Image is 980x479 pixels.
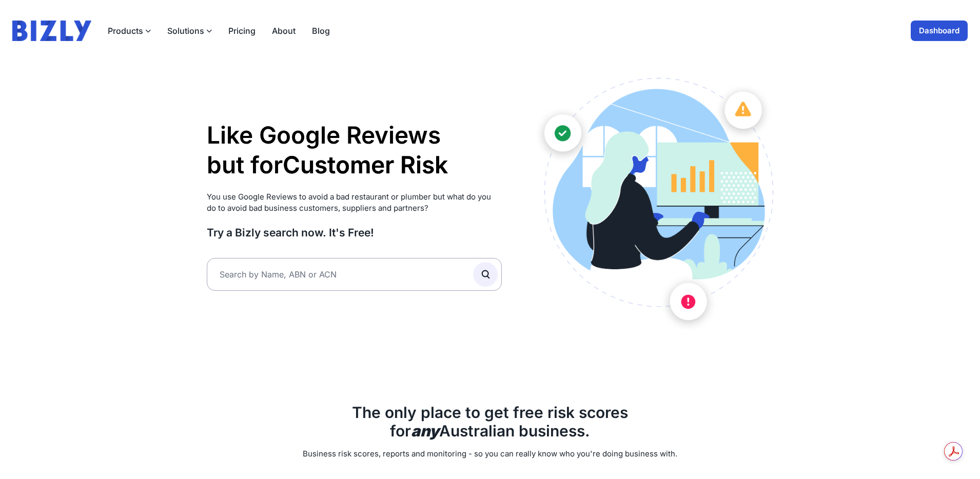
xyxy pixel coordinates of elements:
button: Solutions [167,25,212,37]
h2: The only place to get free risk scores for Australian business. [207,403,773,440]
p: Business risk scores, reports and monitoring - so you can really know who you're doing business w... [207,448,773,460]
h1: Like Google Reviews but for [207,121,502,179]
li: Partner Risk [283,178,448,208]
button: Products [108,25,151,37]
a: Dashboard [911,21,968,41]
b: any [411,422,439,440]
a: About [272,25,296,37]
h3: Try a Bizly search now. It's Free! [207,226,502,239]
li: Supplier Risk [283,149,448,178]
input: Search by Name, ABN or ACN [207,258,502,291]
p: You use Google Reviews to avoid a bad restaurant or plumber but what do you do to avoid bad busin... [207,191,502,214]
a: Pricing [228,25,256,37]
a: Blog [312,25,330,37]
